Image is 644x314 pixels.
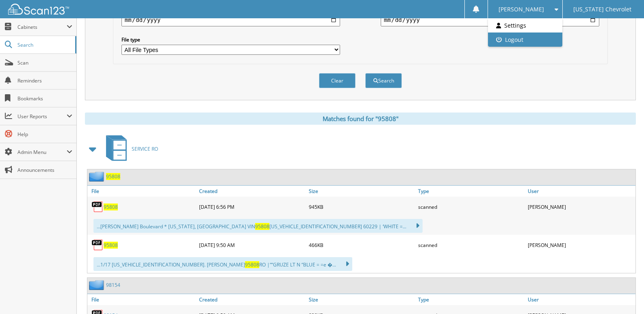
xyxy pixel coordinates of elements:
[197,294,307,305] a: Created
[245,261,259,268] span: 95808
[526,237,635,253] div: [PERSON_NAME]
[17,167,72,173] span: Announcements
[416,199,526,215] div: scanned
[17,95,72,102] span: Bookmarks
[132,145,158,152] span: SERVICE RO
[526,294,635,305] a: User
[416,186,526,197] a: Type
[17,113,67,120] span: User Reports
[87,294,197,305] a: File
[499,7,544,12] span: [PERSON_NAME]
[381,13,599,26] input: end
[121,36,340,43] label: File type
[104,242,118,249] a: 95808
[17,131,72,138] span: Help
[17,24,67,30] span: Cabinets
[91,201,104,213] img: PDF.png
[416,294,526,305] a: Type
[89,171,106,182] img: folder2.png
[17,77,72,84] span: Reminders
[307,294,416,305] a: Size
[307,237,416,253] div: 466KB
[197,199,307,215] div: [DATE] 6:56 PM
[91,239,104,251] img: PDF.png
[319,73,356,88] button: Clear
[89,280,106,290] img: folder2.png
[8,4,69,15] img: scan123-logo-white.svg
[255,223,269,230] span: 95808
[488,18,562,32] a: Settings
[526,186,635,197] a: User
[488,32,562,47] a: Logout
[526,199,635,215] div: [PERSON_NAME]
[104,204,118,210] a: 95808
[121,13,340,26] input: start
[365,73,402,88] button: Search
[106,173,120,180] a: 95808
[93,219,423,233] div: ...[PERSON_NAME] Boulevard * [US_STATE], [GEOGRAPHIC_DATA] VIN [US_VEHICLE_IDENTIFICATION_NUMBER]...
[106,282,120,288] a: 98154
[307,186,416,197] a: Size
[93,257,352,271] div: ...1/17 [US_VEHICLE_IDENTIFICATION_NUMBER]. [PERSON_NAME] RO |““GRUZE LT N “BLUE = =e �...
[603,275,644,314] iframe: Chat Widget
[87,186,197,197] a: File
[416,237,526,253] div: scanned
[307,199,416,215] div: 945KB
[17,41,71,48] span: Search
[17,149,67,156] span: Admin Menu
[197,237,307,253] div: [DATE] 9:50 AM
[197,186,307,197] a: Created
[17,59,72,66] span: Scan
[85,113,636,125] div: Matches found for "95808"
[101,133,158,165] a: SERVICE RO
[573,7,631,12] span: [US_STATE] Chevrolet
